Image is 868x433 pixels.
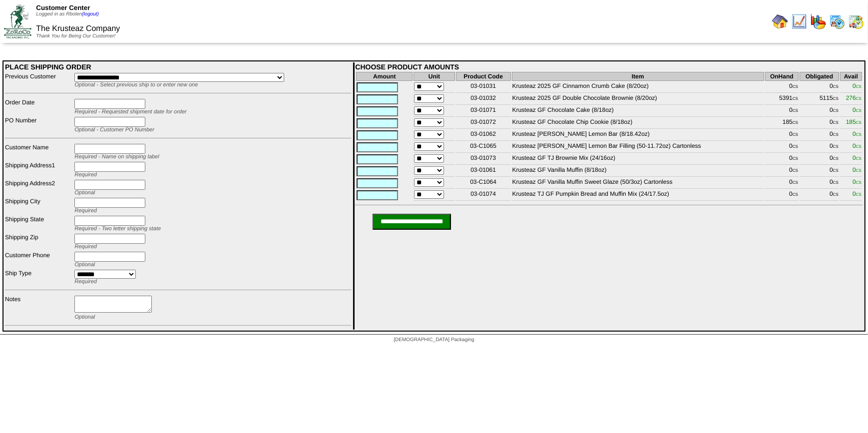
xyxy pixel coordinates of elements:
[456,106,511,117] td: 03-01071
[793,108,798,113] span: CS
[800,94,839,105] td: 5115
[833,156,839,161] span: CS
[846,118,862,125] span: 185
[74,314,95,320] span: Optional
[4,215,73,232] td: Shipping State
[853,178,862,185] span: 0
[772,13,788,29] img: home.gif
[74,109,186,115] span: Required - Requested shipment date for order
[5,63,352,71] div: PLACE SHIPPING ORDER
[800,118,839,129] td: 0
[856,108,862,113] span: CS
[456,130,511,141] td: 03-01062
[512,154,764,165] td: Krusteaz GF TJ Brownie Mix (24/16oz)
[793,120,798,125] span: CS
[800,106,839,117] td: 0
[512,94,764,105] td: Krusteaz 2025 GF Double Chocolate Brownie (8/20oz)
[846,94,862,101] span: 276
[394,337,474,343] span: [DEMOGRAPHIC_DATA] Packaging
[853,130,862,137] span: 0
[856,96,862,101] span: CS
[456,190,511,201] td: 03-01074
[765,130,799,141] td: 0
[765,72,799,81] th: OnHand
[456,154,511,165] td: 03-01073
[765,106,799,117] td: 0
[4,233,73,250] td: Shipping Zip
[512,142,764,153] td: Krusteaz [PERSON_NAME] Lemon Bar Filling (50-11.72oz) Cartonless
[36,33,115,39] span: Thank You for Being Our Customer!
[791,13,807,29] img: line_graph.gif
[456,142,511,153] td: 03-C1065
[74,154,159,160] span: Required - Name on shipping label
[853,166,862,173] span: 0
[356,72,413,81] th: Amount
[833,120,839,125] span: CS
[765,166,799,177] td: 0
[4,179,73,196] td: Shipping Address2
[765,142,799,153] td: 0
[833,192,839,197] span: CS
[74,262,95,268] span: Optional
[800,130,839,141] td: 0
[853,82,862,89] span: 0
[833,108,839,113] span: CS
[82,11,99,17] a: (logout)
[856,132,862,137] span: CS
[793,144,798,149] span: CS
[800,190,839,201] td: 0
[829,13,845,29] img: calendarprod.gif
[456,94,511,105] td: 03-01032
[800,154,839,165] td: 0
[414,72,454,81] th: Unit
[833,132,839,137] span: CS
[800,142,839,153] td: 0
[74,279,97,285] span: Required
[800,178,839,189] td: 0
[456,82,511,93] td: 03-01031
[74,208,97,214] span: Required
[512,190,764,201] td: Krusteaz TJ GF Pumpkin Bread and Muffin Mix (24/17.5oz)
[512,130,764,141] td: Krusteaz [PERSON_NAME] Lemon Bar (8/18.42oz)
[4,98,73,115] td: Order Date
[456,178,511,189] td: 03-C1064
[512,82,764,93] td: Krusteaz 2025 GF Cinnamon Crumb Cake (8/20oz)
[4,72,73,88] td: Previous Customer
[355,63,863,71] div: CHOOSE PRODUCT AMOUNTS
[793,96,798,101] span: CS
[74,172,97,178] span: Required
[856,84,862,89] span: CS
[800,82,839,93] td: 0
[800,72,839,81] th: Obligated
[853,142,862,149] span: 0
[793,84,798,89] span: CS
[853,190,862,197] span: 0
[512,72,764,81] th: Item
[793,192,798,197] span: CS
[36,11,99,17] span: Logged in as Rbolen
[800,166,839,177] td: 0
[36,4,90,11] span: Customer Center
[36,24,120,33] span: The Krusteaz Company
[840,72,862,81] th: Avail
[793,180,798,185] span: CS
[456,166,511,177] td: 03-01061
[4,295,73,321] td: Notes
[74,226,161,232] span: Required - Two letter shipping state
[4,116,73,133] td: PO Number
[4,269,73,285] td: Ship Type
[512,178,764,189] td: Krusteaz GF Vanilla Muffin Sweet Glaze (50/3oz) Cartonless
[74,244,97,250] span: Required
[4,4,31,38] img: ZoRoCo_Logo(Green%26Foil)%20jpg.webp
[765,190,799,201] td: 0
[74,82,198,88] span: Optional - Select previous ship to or enter new one
[853,106,862,113] span: 0
[765,118,799,129] td: 185
[793,156,798,161] span: CS
[4,251,73,268] td: Customer Phone
[74,190,95,196] span: Optional
[793,132,798,137] span: CS
[848,13,864,29] img: calendarinout.gif
[4,143,73,160] td: Customer Name
[833,84,839,89] span: CS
